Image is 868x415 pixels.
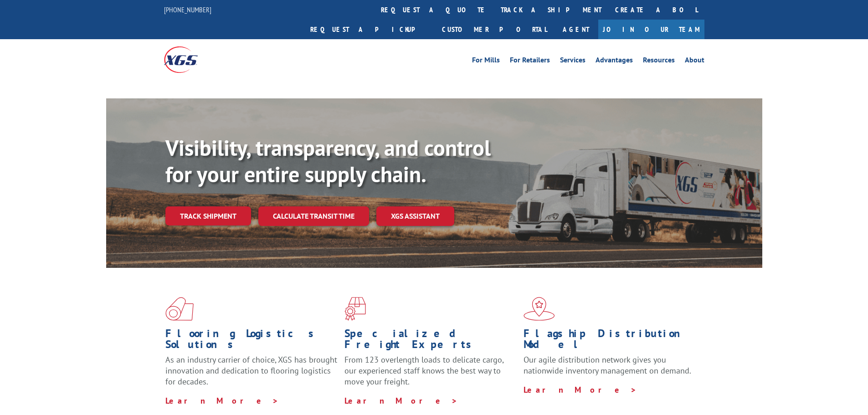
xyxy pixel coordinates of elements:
[303,20,435,39] a: Request a pickup
[435,20,554,39] a: Customer Portal
[554,20,598,39] a: Agent
[524,328,696,354] h1: Flagship Distribution Model
[643,56,675,67] a: Resources
[344,395,458,406] a: Learn More >
[344,297,366,321] img: xgs-icon-focused-on-flooring-red
[510,56,550,67] a: For Retailers
[685,56,704,67] a: About
[596,56,633,67] a: Advantages
[258,206,369,226] a: Calculate transit time
[344,354,517,395] p: From 123 overlength loads to delicate cargo, our experienced staff knows the best way to move you...
[344,328,517,354] h1: Specialized Freight Experts
[524,354,691,376] span: Our agile distribution network gives you nationwide inventory management on demand.
[598,20,704,39] a: Join Our Team
[560,56,586,67] a: Services
[472,56,500,67] a: For Mills
[164,5,211,14] a: [PHONE_NUMBER]
[165,395,279,406] a: Learn More >
[165,133,491,188] b: Visibility, transparency, and control for your entire supply chain.
[165,328,338,354] h1: Flooring Logistics Solutions
[524,297,555,321] img: xgs-icon-flagship-distribution-model-red
[165,206,251,225] a: Track shipment
[376,206,454,226] a: XGS ASSISTANT
[165,354,337,387] span: As an industry carrier of choice, XGS has brought innovation and dedication to flooring logistics...
[524,384,637,395] a: Learn More >
[165,297,194,321] img: xgs-icon-total-supply-chain-intelligence-red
